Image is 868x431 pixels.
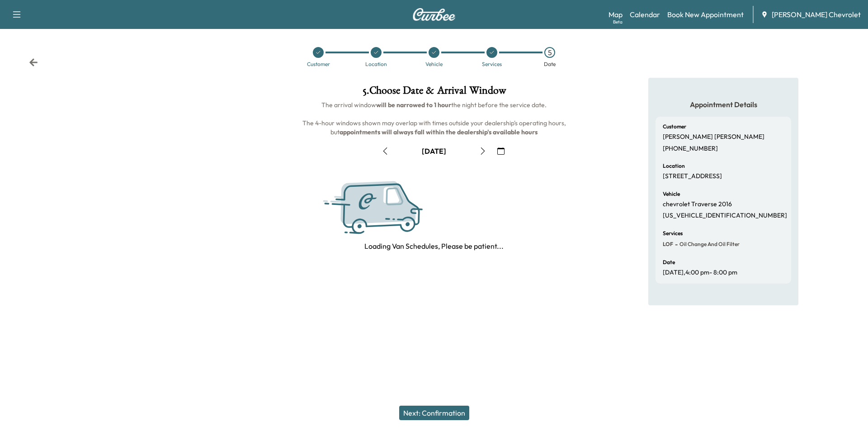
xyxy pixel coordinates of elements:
[609,9,623,20] a: MapBeta
[376,101,451,109] b: will be narrowed to 1 hour
[340,128,538,136] b: appointments will always fall within the dealership's available hours
[307,62,330,67] div: Customer
[482,62,502,67] div: Services
[544,47,555,58] div: 5
[663,231,683,236] h6: Services
[422,146,446,156] div: [DATE]
[772,9,861,20] span: [PERSON_NAME] Chevrolet
[365,62,387,67] div: Location
[297,85,571,100] h1: 5 . Choose Date & Arrival Window
[412,8,456,21] img: Curbee Logo
[663,172,722,180] p: [STREET_ADDRESS]
[613,19,623,25] div: Beta
[319,173,458,246] img: Curbee Service.svg
[29,58,38,67] div: Back
[663,133,764,141] p: [PERSON_NAME] [PERSON_NAME]
[663,260,675,265] h6: Date
[678,241,740,248] span: Oil Change and Oil Filter
[673,240,678,249] span: -
[663,191,680,197] h6: Vehicle
[663,163,685,169] h6: Location
[399,406,469,420] button: Next: Confirmation
[656,99,791,109] h5: Appointment Details
[667,9,744,20] a: Book New Appointment
[663,241,673,248] span: LOF
[302,101,567,136] span: The arrival window the night before the service date. The 4-hour windows shown may overlap with t...
[630,9,660,20] a: Calendar
[663,124,686,129] h6: Customer
[663,200,732,208] p: chevrolet Traverse 2016
[663,269,737,277] p: [DATE] , 4:00 pm - 8:00 pm
[364,241,504,251] p: Loading Van Schedules, Please be patient...
[663,145,718,153] p: [PHONE_NUMBER]
[544,62,556,67] div: Date
[425,62,443,67] div: Vehicle
[663,212,787,220] p: [US_VEHICLE_IDENTIFICATION_NUMBER]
